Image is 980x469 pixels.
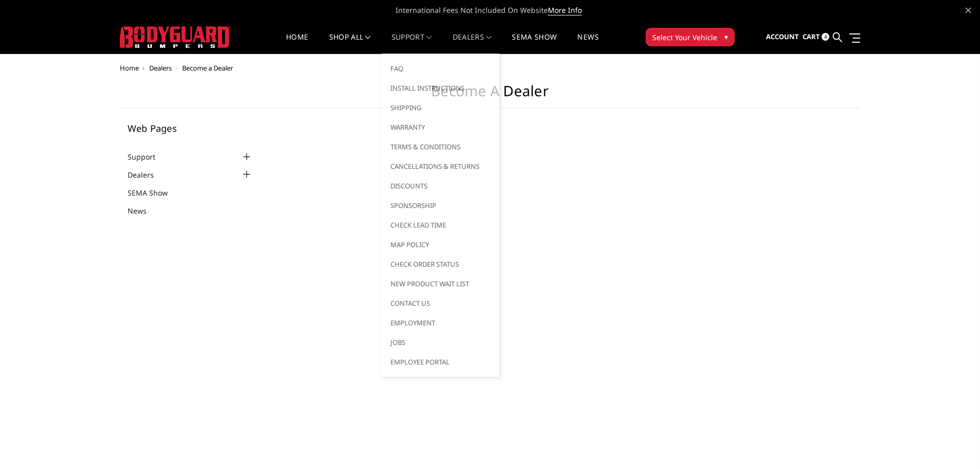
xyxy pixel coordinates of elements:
[149,63,172,73] a: Dealers
[453,33,492,54] a: Dealers
[182,63,233,73] span: Become a Dealer
[385,196,495,215] a: Sponsorship
[385,333,495,352] a: Jobs
[577,33,598,54] a: News
[128,169,167,180] a: Dealers
[385,235,495,254] a: MAP Policy
[120,82,861,108] h1: Become a Dealer
[652,32,717,43] span: Select Your Vehicle
[385,254,495,274] a: Check Order Status
[128,205,159,216] a: News
[724,31,728,42] span: ▾
[385,313,495,333] a: Employment
[120,63,139,73] a: Home
[385,98,495,117] a: Shipping
[329,33,371,54] a: shop all
[803,23,829,51] a: Cart 4
[385,215,495,235] a: Check Lead Time
[548,5,582,15] a: More Info
[385,157,495,176] a: Cancellations & Returns
[286,33,308,54] a: Home
[766,32,799,41] span: Account
[120,26,230,48] img: BODYGUARD BUMPERS
[803,32,820,41] span: Cart
[766,23,799,51] a: Account
[385,59,495,78] a: FAQ
[385,274,495,293] a: New Product Wait List
[385,78,495,98] a: Install Instructions
[512,33,557,54] a: SEMA Show
[385,293,495,313] a: Contact Us
[646,28,735,46] button: Select Your Vehicle
[929,420,980,469] iframe: Chat Widget
[128,187,181,198] a: SEMA Show
[385,137,495,157] a: Terms & Conditions
[385,117,495,137] a: Warranty
[822,33,829,41] span: 4
[385,176,495,196] a: Discounts
[385,352,495,372] a: Employee Portal
[128,124,253,133] h5: Web Pages
[391,33,432,54] a: Support
[128,151,168,162] a: Support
